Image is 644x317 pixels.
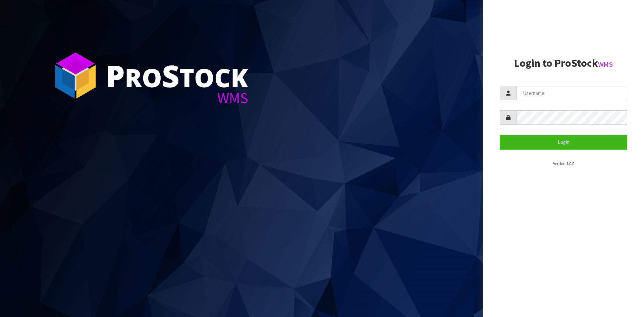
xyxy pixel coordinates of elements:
[500,135,627,149] button: Login
[106,55,125,96] span: P
[500,57,627,69] h2: Login to ProStock
[517,86,627,100] input: Username
[162,55,179,96] span: S
[106,91,248,106] div: WMS
[106,60,248,91] div: ro tock
[598,60,613,69] small: WMS
[50,50,101,101] img: ProStock Cube
[553,161,574,166] small: Version 1.0.0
